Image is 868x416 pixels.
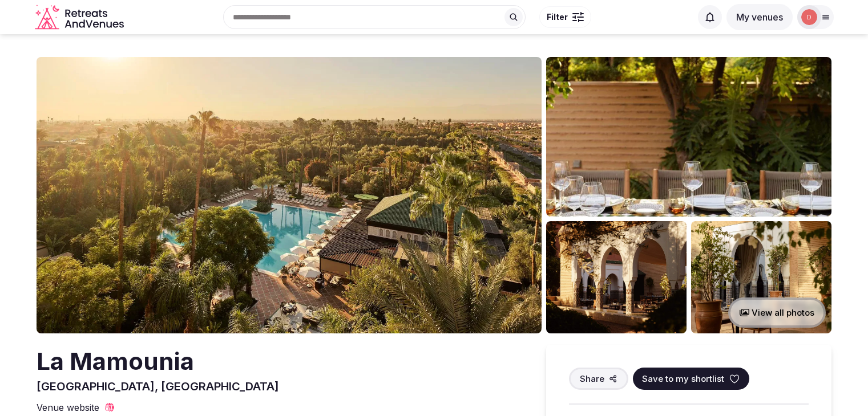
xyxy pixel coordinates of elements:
button: My venues [726,4,793,30]
button: Share [569,368,628,390]
svg: Retreats and Venues company logo [35,5,126,30]
img: darsalaheddineoasispoolspa [801,9,817,25]
button: Save to my shortlist [633,368,749,390]
a: My venues [726,11,793,23]
img: Venue gallery photo [691,221,831,333]
span: Save to my shortlist [642,373,724,385]
a: Visit the homepage [35,5,126,30]
img: Venue gallery photo [546,57,831,217]
span: Filter [547,11,568,23]
span: Share [580,373,604,385]
span: [GEOGRAPHIC_DATA], [GEOGRAPHIC_DATA] [37,380,279,393]
h2: La Mamounia [37,345,279,378]
a: Venue website [37,401,115,414]
button: View all photos [728,297,826,328]
span: Venue website [37,401,99,414]
img: Venue gallery photo [546,221,687,333]
img: Venue cover photo [37,57,542,333]
button: Filter [539,6,591,28]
